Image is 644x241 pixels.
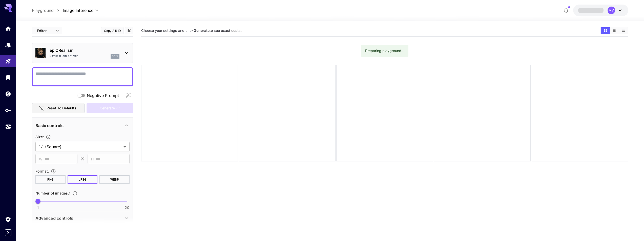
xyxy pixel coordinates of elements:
[194,28,210,33] b: Generate
[37,28,53,33] span: Editor
[35,215,73,221] p: Advanced controls
[5,107,11,113] div: API Keys
[5,216,11,222] div: Settings
[35,123,64,129] p: Basic controls
[35,119,130,132] div: Basic controls
[32,7,63,13] nav: breadcrumb
[5,58,11,64] div: Playground
[365,46,404,55] div: Preparing playground...
[601,27,610,34] button: Show images in grid view
[573,5,628,16] button: MV
[5,124,11,130] div: Usage
[32,103,85,113] button: Reset to defaults
[99,175,130,184] button: WEBP
[610,27,619,34] button: Show images in video view
[600,27,628,34] div: Show images in grid viewShow images in video viewShow images in list view
[125,205,129,210] span: 20
[619,27,628,34] button: Show images in list view
[35,175,66,184] button: PNG
[39,144,121,150] span: 1:1 (Square)
[35,212,130,224] div: Advanced controls
[5,74,11,81] div: Library
[49,169,58,174] button: Choose the file format for the output image.
[37,205,39,210] span: 1
[68,175,98,184] button: JPEG
[91,156,94,162] span: H
[5,91,11,97] div: Wallet
[63,7,93,13] span: Image Inference
[87,92,119,99] span: Negative Prompt
[50,54,78,58] p: Natural Sin RC1 VAE
[35,135,44,139] span: Size :
[50,47,119,53] p: epiCRealism
[5,25,11,32] div: Home
[32,7,54,13] a: Playground
[112,55,118,58] p: sd1x
[70,191,79,196] button: Specify how many images to generate in a single request. Each image generation will be charged se...
[35,169,49,173] span: Format :
[608,7,615,14] div: MV
[35,45,130,61] div: epiCRealismNatural Sin RC1 VAEsd1x
[5,229,11,236] button: Expand sidebar
[35,191,70,195] span: Number of images : 1
[5,42,11,48] div: Models
[44,134,53,139] button: Adjust the dimensions of the generated image by specifying its width and height in pixels, or sel...
[141,28,242,33] span: Choose your settings and click to see exact costs.
[39,156,43,162] span: W
[127,28,131,34] button: Add to library
[101,27,124,34] button: Copy AIR ID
